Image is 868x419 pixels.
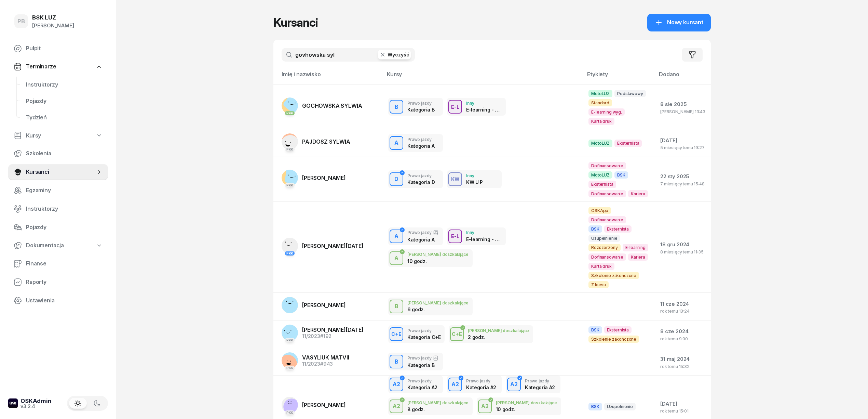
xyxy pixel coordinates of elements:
span: Tydzień [26,113,103,122]
a: Kursy [8,128,108,144]
div: E-learning - 90 dni [466,107,502,113]
span: Karta druk [588,263,614,270]
div: Prawo jazdy [407,101,434,105]
div: OSKAdmin [21,398,52,404]
button: KW [448,172,462,186]
a: Tydzień [21,109,108,126]
button: A [390,136,403,150]
div: PKK [285,183,295,187]
div: v3.2.4 [21,404,52,409]
a: PKK[PERSON_NAME][DATE] [282,238,364,254]
div: KW U P [466,179,483,185]
span: E-learning [623,244,648,251]
a: Pulpit [8,40,108,57]
span: Finanse [26,259,103,268]
th: Kursy [383,70,583,84]
a: Ustawienia [8,292,108,309]
div: [PERSON_NAME] doszkalające [407,401,469,405]
div: Kategoria A [407,143,434,149]
div: [PERSON_NAME] 13:43 [660,109,705,114]
span: Raporty [26,278,103,287]
div: Kategoria B [407,107,434,113]
button: A2 [478,400,492,413]
div: A2 [507,379,520,390]
img: logo-xs-dark@2x.png [8,398,18,408]
th: Dodano [655,70,711,84]
div: 31 maj 2024 [660,355,705,364]
div: Kategoria A2 [466,384,496,390]
button: A [390,251,403,265]
a: PKKPAJDOSZ SYLWIA [282,133,350,150]
div: Prawo jazdy [525,379,555,383]
div: Kategoria A2 [407,384,437,390]
div: A2 [449,379,462,390]
div: A2 [390,379,403,390]
span: Kariera [628,190,648,197]
button: A [390,230,403,243]
div: Inny [466,230,502,235]
span: Eksternista [604,225,632,233]
span: Szkolenia [26,149,103,158]
button: A2 [390,400,403,413]
div: 7 miesięcy temu 15:48 [660,182,705,186]
div: PKK [285,111,295,115]
div: A2 [390,401,403,412]
button: A2 [390,378,403,391]
div: BSK LUZ [32,15,74,21]
a: Terminarze [8,59,108,75]
h1: Kursanci [273,16,318,29]
a: Finanse [8,256,108,272]
a: Raporty [8,274,108,290]
div: Prawo jazdy [466,379,496,383]
th: Imię i nazwisko [273,70,383,84]
a: Szkolenia [8,145,108,162]
button: C+E [450,327,464,341]
span: BSK [588,326,602,333]
input: Szukaj [282,48,415,62]
div: [PERSON_NAME] doszkalające [468,328,529,333]
div: Prawo jazdy [407,328,440,333]
div: 5 miesięcy temu 19:27 [660,145,705,150]
div: E-L [448,103,462,111]
div: 2 godz. [468,334,503,340]
span: Szkolenie zakończone [588,272,639,279]
div: Prawo jazdy [407,379,437,383]
div: Inny [466,101,502,105]
div: B [392,301,401,312]
div: Kategoria A [407,237,438,243]
div: 6 godz. [407,306,443,312]
span: Dofinansowanie [588,190,626,197]
div: KW [448,175,462,183]
th: Etykiety [583,70,655,84]
div: rok temu 15:32 [660,364,705,369]
div: 18 gru 2024 [660,240,705,249]
div: 8 cze 2024 [660,327,705,336]
div: 8 sie 2025 [660,100,705,109]
span: Uzupełnienie [604,403,636,410]
div: Prawo jazdy [407,137,434,142]
div: rok temu 15:01 [660,409,705,413]
a: Dokumentacja [8,238,108,253]
button: A2 [507,378,521,391]
span: BSK [588,403,602,410]
div: Kategoria A2 [525,384,555,390]
div: rok temu 13:24 [660,309,705,313]
a: PKKVASYLIUK MATVII11/2023#943 [282,352,349,369]
span: OSKApp [588,207,611,214]
button: D [390,172,403,186]
button: B [390,300,403,313]
div: rok temu 9:00 [660,337,705,341]
a: Instruktorzy [8,201,108,217]
div: D [392,173,401,185]
button: B [390,355,403,368]
span: Nowy kursant [667,18,703,27]
div: PKK [285,338,295,342]
button: B [390,100,403,114]
div: 11 cze 2024 [660,300,705,309]
span: Z kursu [588,281,609,288]
div: PKK [285,251,295,256]
span: Dofinansowanie [588,216,626,223]
div: A [392,252,401,264]
div: PKK [285,410,295,415]
div: 8 miesięcy temu 11:35 [660,250,705,254]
